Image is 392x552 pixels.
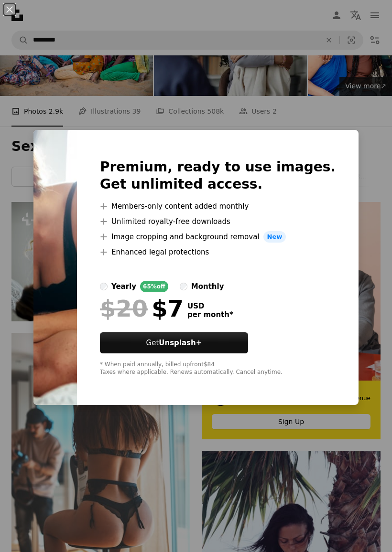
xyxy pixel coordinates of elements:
[100,283,108,290] input: yearly65%off
[187,302,233,310] span: USD
[100,246,336,258] li: Enhanced legal protections
[100,332,248,353] button: GetUnsplash+
[100,361,336,376] div: * When paid annually, billed upfront $84 Taxes where applicable. Renews automatically. Cancel any...
[100,159,336,193] h2: Premium, ready to use images. Get unlimited access.
[263,231,286,243] span: New
[187,310,233,319] span: per month *
[100,296,184,321] div: $7
[111,281,136,292] div: yearly
[159,339,202,347] strong: Unsplash+
[100,296,148,321] span: $20
[100,201,336,212] li: Members-only content added monthly
[191,281,224,292] div: monthly
[140,281,168,292] div: 65% off
[100,231,336,243] li: Image cropping and background removal
[33,130,77,405] img: premium_photo-1661295663162-de140cd303d2
[100,216,336,227] li: Unlimited royalty-free downloads
[180,283,187,290] input: monthly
